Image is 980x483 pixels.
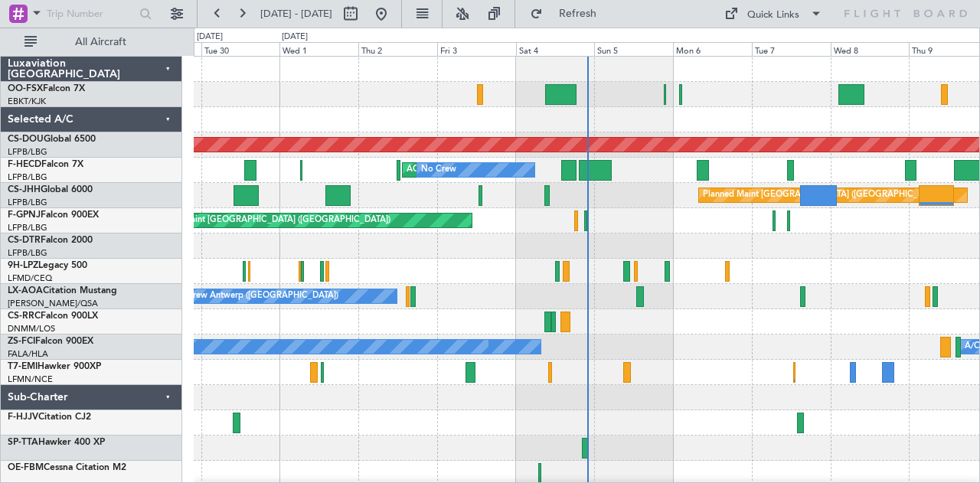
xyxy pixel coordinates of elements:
[47,2,135,25] input: Trip Number
[523,2,615,26] button: Refresh
[8,185,93,194] a: CS-JHHGlobal 6000
[8,438,38,447] span: SP-TTA
[8,96,46,107] a: EBKT/KJK
[8,286,117,295] a: LX-AOACitation Mustang
[8,337,35,346] span: ZS-FCI
[8,222,47,233] a: LFPB/LBG
[8,348,48,360] a: FALA/HLA
[197,31,223,44] div: [DATE]
[8,362,38,371] span: T7-EMI
[8,312,98,321] a: CS-RRCFalcon 900LX
[8,236,41,245] span: CS-DTR
[8,146,47,158] a: LFPB/LBG
[201,42,280,56] div: Tue 30
[282,31,308,44] div: [DATE]
[516,42,595,56] div: Sat 4
[8,135,96,144] a: CS-DOUGlobal 6500
[8,171,47,183] a: LFPB/LBG
[407,158,567,181] div: AOG Maint Paris ([GEOGRAPHIC_DATA])
[8,135,44,144] span: CS-DOU
[8,337,93,346] a: ZS-FCIFalcon 900EX
[8,236,93,245] a: CS-DTRFalcon 2000
[8,438,105,447] a: SP-TTAHawker 400 XP
[8,197,47,208] a: LFPB/LBG
[8,160,41,169] span: F-HECD
[40,37,162,47] span: All Aircraft
[546,8,610,19] span: Refresh
[8,84,43,93] span: OO-FSX
[8,261,38,270] span: 9H-LPZ
[8,84,85,93] a: OO-FSXFalcon 7X
[8,185,41,194] span: CS-JHH
[594,42,673,56] div: Sun 5
[8,323,55,335] a: DNMM/LOS
[8,312,41,321] span: CS-RRC
[8,463,44,472] span: OE-FBM
[8,362,101,371] a: T7-EMIHawker 900XP
[421,158,456,181] div: No Crew
[358,42,437,56] div: Thu 2
[17,30,166,54] button: All Aircraft
[149,209,390,232] div: Planned Maint [GEOGRAPHIC_DATA] ([GEOGRAPHIC_DATA])
[8,261,87,270] a: 9H-LPZLegacy 500
[831,42,910,56] div: Wed 8
[437,42,516,56] div: Fri 3
[8,286,43,295] span: LX-AOA
[8,210,99,220] a: F-GPNJFalcon 900EX
[752,42,831,56] div: Tue 7
[8,273,52,284] a: LFMD/CEQ
[260,7,332,21] span: [DATE] - [DATE]
[8,160,83,169] a: F-HECDFalcon 7X
[673,42,752,56] div: Mon 6
[8,298,98,309] a: [PERSON_NAME]/QSA
[8,413,91,422] a: F-HJJVCitation CJ2
[279,42,358,56] div: Wed 1
[8,413,38,422] span: F-HJJV
[717,2,830,26] button: Quick Links
[8,463,126,472] a: OE-FBMCessna Citation M2
[8,374,53,385] a: LFMN/NCE
[747,8,799,23] div: Quick Links
[8,247,47,259] a: LFPB/LBG
[703,184,944,207] div: Planned Maint [GEOGRAPHIC_DATA] ([GEOGRAPHIC_DATA])
[8,210,41,220] span: F-GPNJ
[172,285,338,308] div: No Crew Antwerp ([GEOGRAPHIC_DATA])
